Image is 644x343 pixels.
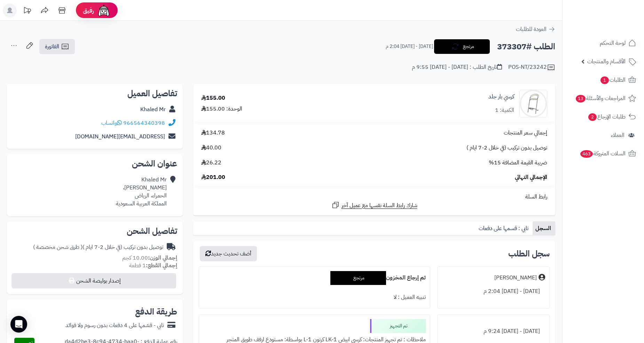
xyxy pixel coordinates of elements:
div: Khaled Mr [PERSON_NAME]، الحمراء، الرياض المملكة العربية السعودية [116,176,167,207]
h2: طريقة الدفع [135,308,177,316]
div: Open Intercom Messenger [10,316,27,333]
span: الفاتورة [45,42,59,51]
strong: إجمالي القطع: [146,261,177,270]
button: مرتجع [434,39,490,54]
a: العودة للطلبات [516,25,555,33]
div: [DATE] - [DATE] 9:24 م [442,325,545,338]
a: السجل [533,221,555,235]
a: Khaled Mr [140,105,166,114]
a: شارك رابط السلة نفسها مع عميل آخر [331,201,417,210]
span: العودة للطلبات [516,25,547,33]
small: 1 قطعة [129,261,177,270]
span: ( طرق شحن مخصصة ) [33,243,83,251]
a: 966564340398 [123,119,165,127]
span: 134.78 [201,129,225,137]
span: إجمالي سعر المنتجات [504,129,547,137]
span: 1 [600,76,609,84]
div: توصيل بدون تركيب (في خلال 2-7 ايام ) [33,243,163,251]
span: الطلبات [600,75,626,85]
small: [DATE] - [DATE] 2:04 م [386,43,433,50]
a: العملاء [567,127,640,144]
button: أضف تحديث جديد [200,246,257,261]
span: 13 [576,95,586,103]
span: 40.00 [201,144,221,152]
a: [EMAIL_ADDRESS][DOMAIN_NAME] [75,132,165,141]
div: 155.00 [201,94,225,102]
span: العملاء [611,130,625,140]
a: تحديثات المنصة [18,3,36,19]
span: الأقسام والمنتجات [587,57,626,66]
h3: سجل الطلب [508,250,550,258]
small: 10.00 كجم [122,254,177,262]
h2: تفاصيل العميل [13,89,177,98]
span: السلات المتروكة [580,149,626,158]
a: السلات المتروكة463 [567,145,640,162]
span: رفيق [83,6,94,15]
div: تم التجهيز [370,319,426,333]
div: رابط السلة [196,193,552,201]
a: المراجعات والأسئلة13 [567,90,640,107]
img: ai-face.png [97,3,111,17]
h2: عنوان الشحن [13,160,177,168]
div: POS-NT/23242 [508,63,555,72]
span: توصيل بدون تركيب (في خلال 2-7 ايام ) [466,144,547,152]
div: تنبيه العميل : لا [203,291,426,304]
div: [PERSON_NAME] [494,274,537,282]
a: لوحة التحكم [567,35,640,51]
h2: الطلب #373307 [497,40,555,54]
div: تاريخ الطلب : [DATE] - [DATE] 9:55 م [412,63,502,71]
span: ضريبة القيمة المضافة 15% [489,159,547,167]
span: لوحة التحكم [600,38,626,48]
a: واتساب [101,119,122,127]
span: 201.00 [201,173,225,181]
b: تم إرجاع المخزون [386,273,426,282]
h2: تفاصيل الشحن [13,227,177,235]
strong: إجمالي الوزن: [148,254,177,262]
a: طلبات الإرجاع2 [567,108,640,125]
span: طلبات الإرجاع [588,112,626,122]
a: كرسي بار جلد [488,93,514,101]
a: الفاتورة [39,39,75,54]
span: شارك رابط السلة نفسها مع عميل آخر [341,202,417,210]
div: الكمية: 1 [495,106,514,114]
a: تابي : قسمها على دفعات [476,221,533,235]
div: مرتجع [330,271,386,285]
img: 1698511740-1-90x90.jpg [520,90,547,117]
a: الطلبات1 [567,72,640,88]
span: 463 [580,150,593,158]
span: المراجعات والأسئلة [575,93,626,103]
div: تابي - قسّمها على 4 دفعات بدون رسوم ولا فوائد [65,321,164,329]
span: 26.22 [201,159,221,167]
div: الوحدة: 155.00 [201,105,242,113]
span: 2 [588,113,597,121]
span: الإجمالي النهائي [515,173,547,181]
div: [DATE] - [DATE] 2:04 م [442,285,545,298]
button: إصدار بوليصة الشحن [11,273,176,288]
